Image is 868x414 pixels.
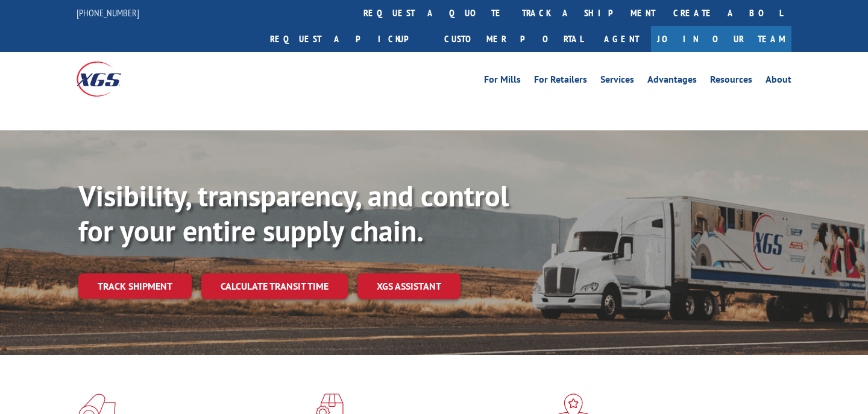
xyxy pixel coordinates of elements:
[77,7,139,19] a: [PHONE_NUMBER]
[261,26,435,52] a: Request a pickup
[766,75,791,88] a: About
[78,273,192,299] a: Track shipment
[484,75,521,88] a: For Mills
[592,26,651,52] a: Agent
[534,75,587,88] a: For Retailers
[357,273,461,299] a: XGS ASSISTANT
[78,177,509,249] b: Visibility, transparency, and control for your entire supply chain.
[651,26,791,52] a: Join Our Team
[647,75,697,88] a: Advantages
[201,273,348,299] a: Calculate transit time
[710,75,752,88] a: Resources
[435,26,592,52] a: Customer Portal
[600,75,634,88] a: Services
